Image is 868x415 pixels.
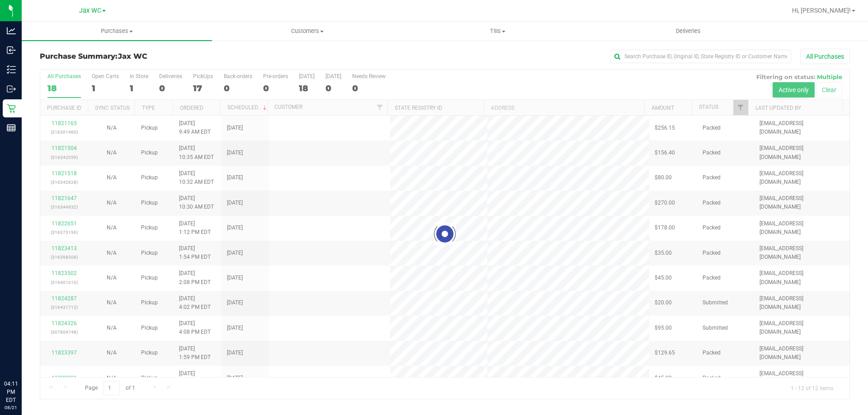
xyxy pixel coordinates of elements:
[79,7,101,14] span: Jax WC
[4,380,18,404] p: 04:11 PM EDT
[800,49,850,64] button: All Purchases
[7,104,16,113] inline-svg: Retail
[118,52,147,61] span: Jax WC
[792,7,851,14] span: Hi, [PERSON_NAME]!
[7,46,16,55] inline-svg: Inbound
[664,27,713,35] span: Deliveries
[4,404,18,411] p: 08/21
[402,22,593,41] a: Tills
[610,50,791,63] input: Search Purchase ID, Original ID, State Registry ID or Customer Name...
[7,84,16,93] inline-svg: Outbound
[212,22,402,41] a: Customers
[22,27,212,35] span: Purchases
[593,22,783,41] a: Deliveries
[40,52,310,61] h3: Purchase Summary:
[7,123,16,132] inline-svg: Reports
[22,22,212,41] a: Purchases
[7,65,16,74] inline-svg: Inventory
[403,27,592,35] span: Tills
[212,27,402,35] span: Customers
[9,343,36,370] iframe: Resource center
[7,26,16,35] inline-svg: Analytics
